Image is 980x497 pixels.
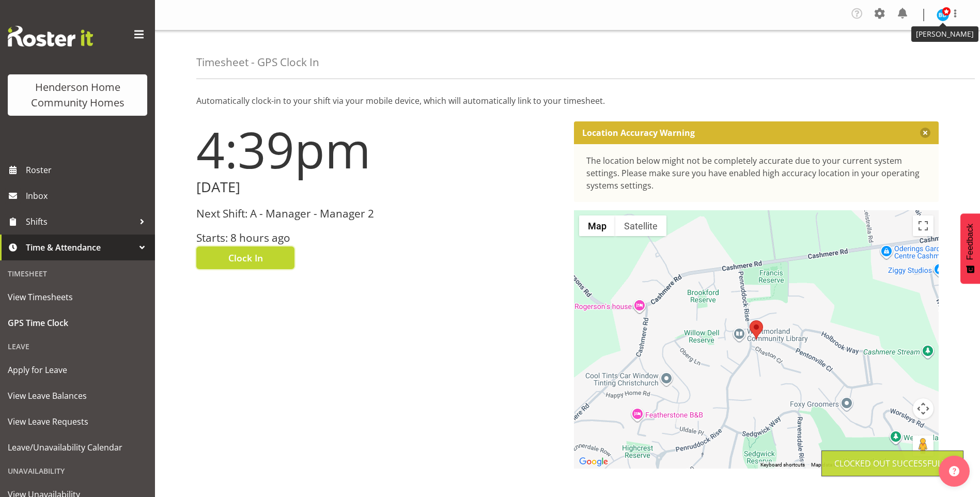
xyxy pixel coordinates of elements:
span: Map data ©2025 Google [811,462,867,468]
button: Clock In [196,246,294,269]
div: Unavailability [3,460,152,482]
span: Leave/Unavailability Calendar [8,440,147,455]
span: Roster [26,162,150,178]
span: Clock In [228,251,263,265]
button: Toggle fullscreen view [913,215,934,236]
img: barbara-dunlop8515.jpg [937,9,949,21]
h2: [DATE] [196,179,562,195]
a: Open this area in Google Maps (opens a new window) [577,455,611,469]
button: Feedback - Show survey [960,213,980,284]
a: GPS Time Clock [3,310,152,336]
div: Timesheet [3,263,152,284]
span: View Timesheets [8,289,147,305]
span: View Leave Requests [8,414,147,429]
img: Rosterit website logo [8,26,93,46]
h1: 4:39pm [196,121,562,177]
button: Close message [920,128,930,138]
img: help-xxl-2.png [949,466,959,476]
p: Location Accuracy Warning [582,128,695,138]
div: Clocked out Successfully [834,457,951,470]
h3: Starts: 8 hours ago [196,232,562,244]
a: View Leave Requests [3,409,152,434]
span: View Leave Balances [8,388,147,403]
button: Map camera controls [913,398,934,419]
button: Keyboard shortcuts [760,461,805,469]
span: GPS Time Clock [8,315,147,331]
a: Leave/Unavailability Calendar [3,434,152,460]
button: Drag Pegman onto the map to open Street View [913,436,934,456]
span: Apply for Leave [8,362,147,378]
h4: Timesheet - GPS Clock In [196,56,319,68]
a: View Leave Balances [3,383,152,409]
img: Google [577,455,611,469]
button: Show satellite imagery [615,215,666,236]
span: Feedback [966,224,975,260]
span: Time & Attendance [26,240,134,255]
span: Inbox [26,188,150,204]
div: Leave [3,336,152,357]
div: Henderson Home Community Homes [18,80,137,111]
a: View Timesheets [3,284,152,310]
button: Show street map [579,215,615,236]
p: Automatically clock-in to your shift via your mobile device, which will automatically link to you... [196,95,939,107]
h3: Next Shift: A - Manager - Manager 2 [196,208,562,220]
div: The location below might not be completely accurate due to your current system settings. Please m... [586,154,927,192]
span: Shifts [26,214,134,229]
a: Apply for Leave [3,357,152,383]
